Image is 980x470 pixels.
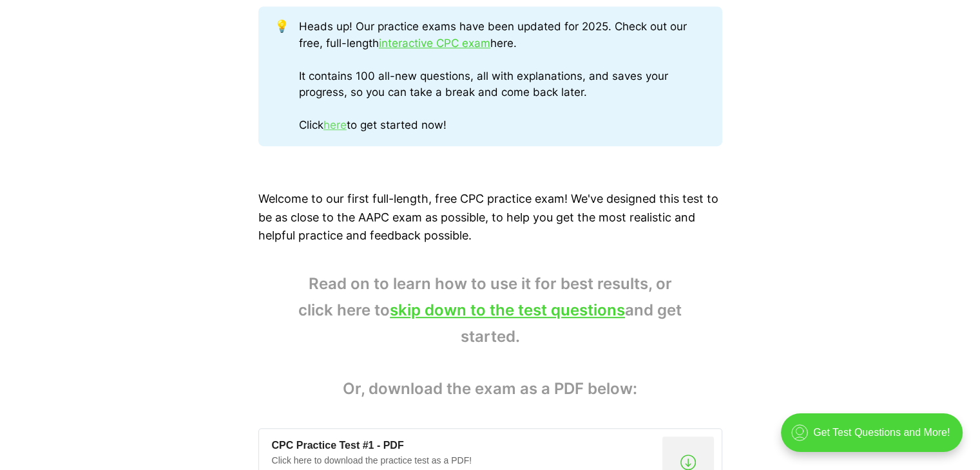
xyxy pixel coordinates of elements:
[299,19,706,134] div: Heads up! Our practice exams have been updated for 2025. Check out our free, full-length here. It...
[379,37,490,50] a: interactive CPC exam
[390,301,625,319] a: skip down to the test questions
[274,19,299,134] div: 💡
[770,407,980,470] iframe: portal-trigger
[258,190,722,245] p: Welcome to our first full-length, free CPC practice exam! We've designed this test to be as close...
[323,118,347,131] a: here
[258,271,722,402] blockquote: Read on to learn how to use it for best results, or click here to and get started. Or, download t...
[272,439,657,453] div: CPC Practice Test #1 - PDF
